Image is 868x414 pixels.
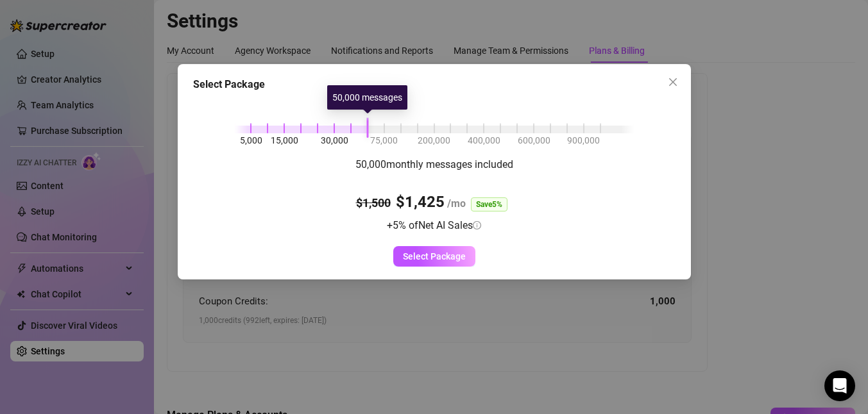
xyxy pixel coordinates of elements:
[321,133,348,147] span: 30,000
[663,72,683,92] button: Close
[327,85,407,110] div: 50,000 messages
[473,221,481,229] span: info-circle
[403,251,466,261] span: Select Package
[356,196,391,210] del: $1,500
[370,133,398,147] span: 75,000
[387,219,481,231] span: + 5 % of
[567,133,600,147] span: 900,000
[393,246,475,267] button: Select Package
[471,197,507,211] span: Save 5 %
[418,217,481,233] div: Net AI Sales
[396,193,445,211] span: $1,425
[445,197,466,210] span: /mo
[468,133,500,147] span: 400,000
[355,158,513,170] span: 50,000 monthly messages included
[418,133,450,147] span: 200,000
[518,133,550,147] span: 600,000
[668,77,678,87] span: close
[240,133,262,147] span: 5,000
[193,77,676,92] div: Select Package
[663,77,683,87] span: Close
[824,370,855,401] div: Open Intercom Messenger
[271,133,298,147] span: 15,000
